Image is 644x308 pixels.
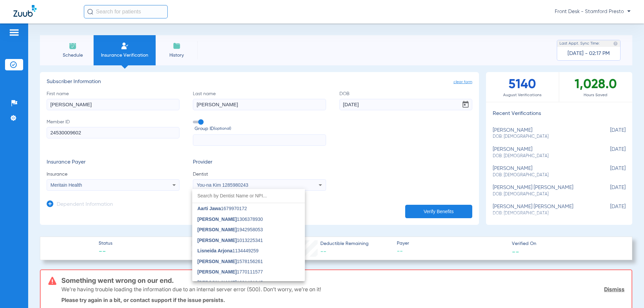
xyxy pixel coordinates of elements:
span: 1578156261 [198,259,263,264]
span: 1942958053 [198,227,263,232]
input: dropdown search [192,189,305,203]
span: [PERSON_NAME] [198,238,237,243]
span: 1134449259 [198,248,259,253]
span: [PERSON_NAME] [198,280,237,285]
span: 1770111577 [198,269,263,274]
span: [PERSON_NAME] [198,269,237,274]
span: 1306378930 [198,217,263,222]
span: 1013225341 [198,238,263,243]
span: [PERSON_NAME] [198,217,237,222]
span: 1679970172 [198,206,247,211]
span: 1801421045 [198,280,263,285]
span: Lisneida Arjona [198,248,233,253]
span: [PERSON_NAME] [198,227,237,232]
span: Aarti Jawa [198,206,221,211]
iframe: Chat Widget [610,276,644,308]
span: [PERSON_NAME] [198,259,237,264]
